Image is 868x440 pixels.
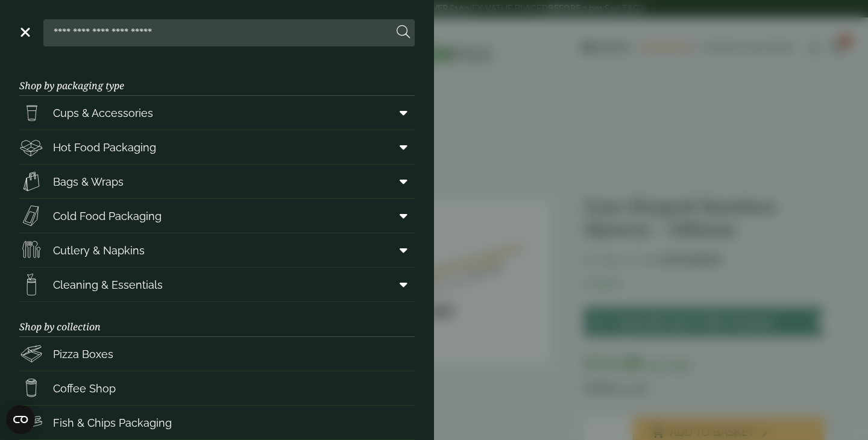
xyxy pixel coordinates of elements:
[53,346,113,362] span: Pizza Boxes
[19,233,415,267] a: Cutlery & Napkins
[19,302,415,337] h3: Shop by collection
[19,337,415,371] a: Pizza Boxes
[6,405,35,434] button: Open CMP widget
[19,342,43,366] img: Pizza_boxes.svg
[19,96,415,130] a: Cups & Accessories
[19,199,415,233] a: Cold Food Packaging
[19,268,415,301] a: Cleaning & Essentials
[19,130,415,164] a: Hot Food Packaging
[53,415,172,431] span: Fish & Chips Packaging
[53,277,163,293] span: Cleaning & Essentials
[53,242,145,259] span: Cutlery & Napkins
[19,376,43,400] img: HotDrink_paperCup.svg
[19,101,43,125] img: PintNhalf_cup.svg
[53,139,156,156] span: Hot Food Packaging
[19,406,415,439] a: Fish & Chips Packaging
[19,238,43,262] img: Cutlery.svg
[53,174,124,190] span: Bags & Wraps
[19,135,43,159] img: Deli_box.svg
[53,380,116,397] span: Coffee Shop
[19,204,43,228] img: Sandwich_box.svg
[53,208,162,224] span: Cold Food Packaging
[19,371,415,405] a: Coffee Shop
[19,165,415,198] a: Bags & Wraps
[19,61,415,96] h3: Shop by packaging type
[19,169,43,193] img: Paper_carriers.svg
[53,105,153,121] span: Cups & Accessories
[19,272,43,297] img: open-wipe.svg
